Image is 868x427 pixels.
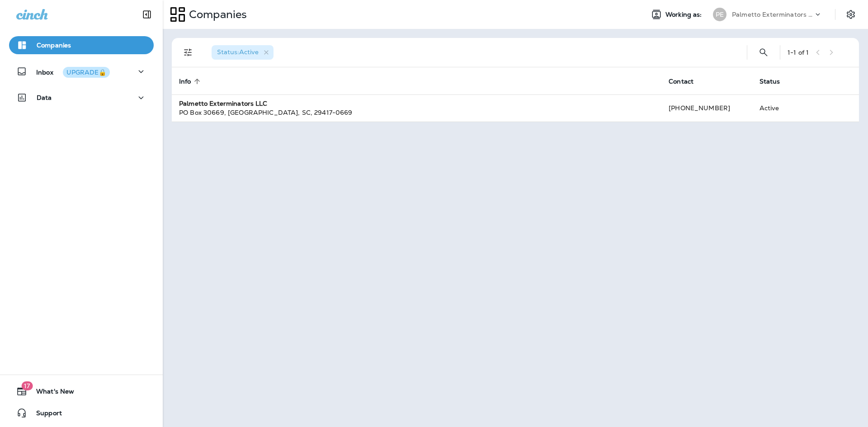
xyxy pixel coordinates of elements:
td: [PHONE_NUMBER] [661,94,752,122]
button: Settings [843,6,859,23]
span: Status [759,77,792,85]
p: Inbox [36,67,110,76]
p: Companies [37,42,71,49]
span: Info [179,78,191,85]
span: Status [759,78,780,85]
span: Info [179,77,203,85]
span: Contact [669,78,693,85]
span: Status : Active [217,48,259,56]
button: Collapse Sidebar [134,5,160,23]
div: 1 - 1 of 1 [788,49,809,56]
p: Palmetto Exterminators LLC [732,11,813,18]
div: UPGRADE🔒 [66,69,106,75]
span: Support [27,409,62,420]
button: Companies [9,36,154,54]
p: Data [37,94,52,101]
span: What's New [27,388,74,399]
strong: Palmetto Exterminators LLC [179,99,268,108]
button: Filters [179,43,197,61]
button: InboxUPGRADE🔒 [9,62,154,80]
button: Search Companies [755,43,773,61]
span: Working as: [665,11,704,19]
button: 17What's New [9,382,154,400]
span: 17 [21,381,33,390]
div: PE [713,8,726,21]
span: Contact [669,77,705,85]
button: Support [9,404,154,422]
td: Active [752,94,810,122]
div: PO Box 30669 , [GEOGRAPHIC_DATA] , SC , 29417-0669 [179,108,654,117]
p: Companies [185,8,247,21]
button: UPGRADE🔒 [63,67,110,78]
button: Data [9,89,154,107]
div: Status:Active [212,45,274,60]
